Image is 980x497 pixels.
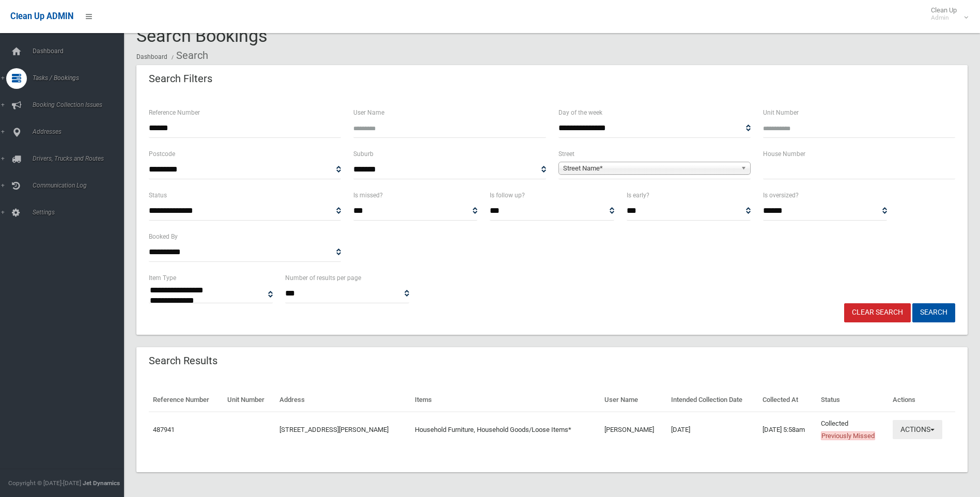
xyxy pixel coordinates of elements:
[490,190,525,201] label: Is follow up?
[763,190,799,201] label: Is oversized?
[29,155,132,162] span: Drivers, Trucks and Routes
[817,412,889,447] td: Collected
[136,351,230,371] header: Search Results
[29,101,132,108] span: Booking Collection Issues
[29,74,132,82] span: Tasks / Bookings
[558,107,602,118] label: Day of the week
[563,162,737,175] span: Street Name*
[758,389,817,412] th: Collected At
[821,431,875,440] span: Previously Missed
[931,14,957,22] small: Admin
[926,6,967,22] span: Clean Up
[353,107,384,118] label: User Name
[8,479,81,487] span: Copyright © [DATE]-[DATE]
[29,128,132,135] span: Addresses
[353,148,374,160] label: Suburb
[758,412,817,447] td: [DATE] 5:58am
[153,426,175,433] a: 487941
[169,46,208,65] li: Search
[763,148,805,160] label: House Number
[600,412,667,447] td: [PERSON_NAME]
[29,48,132,55] span: Dashboard
[136,53,167,60] a: Dashboard
[149,190,167,201] label: Status
[149,272,176,284] label: Item Type
[763,107,799,118] label: Unit Number
[29,182,132,189] span: Communication Log
[667,389,758,412] th: Intended Collection Date
[285,272,361,284] label: Number of results per page
[600,389,667,412] th: User Name
[149,389,223,412] th: Reference Number
[149,107,200,118] label: Reference Number
[136,69,225,89] header: Search Filters
[411,412,600,447] td: Household Furniture, Household Goods/Loose Items*
[353,190,383,201] label: Is missed?
[893,420,942,439] button: Actions
[667,412,758,447] td: [DATE]
[149,148,175,160] label: Postcode
[844,303,911,322] a: Clear Search
[10,11,73,21] span: Clean Up ADMIN
[29,209,132,216] span: Settings
[558,148,574,160] label: Street
[627,190,649,201] label: Is early?
[889,389,955,412] th: Actions
[149,231,178,242] label: Booked By
[275,389,410,412] th: Address
[279,426,388,433] a: [STREET_ADDRESS][PERSON_NAME]
[136,25,268,46] span: Search Bookings
[912,303,955,322] button: Search
[411,389,600,412] th: Items
[817,389,889,412] th: Status
[223,389,275,412] th: Unit Number
[83,479,120,487] strong: Jet Dynamics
